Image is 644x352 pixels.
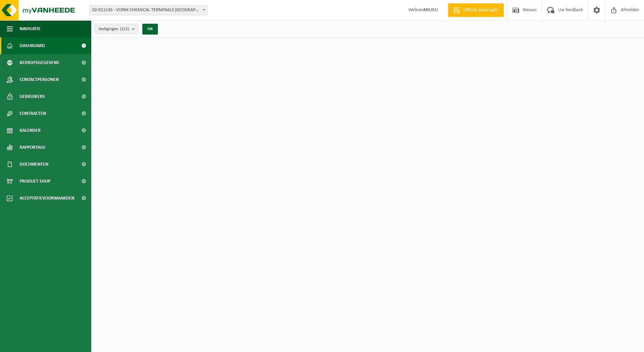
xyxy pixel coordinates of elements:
span: Offerte aanvragen [462,7,500,14]
span: 02-011145 - VOPAK CHEMICAL TERMINALS BELGIUM ACS - ANTWERPEN [89,5,208,15]
span: Bedrijfsgegevens [20,54,59,71]
span: Gebruikers [20,88,45,105]
span: Acceptatievoorwaarden [20,190,74,207]
span: Rapportage [20,139,46,156]
span: Product Shop [20,173,50,190]
span: Navigatie [20,20,41,37]
span: Contracten [20,105,46,122]
count: (2/2) [120,27,129,31]
button: Vestigingen(2/2) [95,24,138,34]
span: Vestigingen [98,24,129,34]
span: 02-011145 - VOPAK CHEMICAL TERMINALS BELGIUM ACS - ANTWERPEN [90,5,207,15]
a: Offerte aanvragen [448,3,504,17]
span: Contactpersonen [20,71,59,88]
span: Documenten [20,156,48,173]
button: OK [142,24,158,35]
span: Dashboard [20,37,45,54]
span: Kalender [20,122,41,139]
strong: MILIEU [424,7,438,13]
